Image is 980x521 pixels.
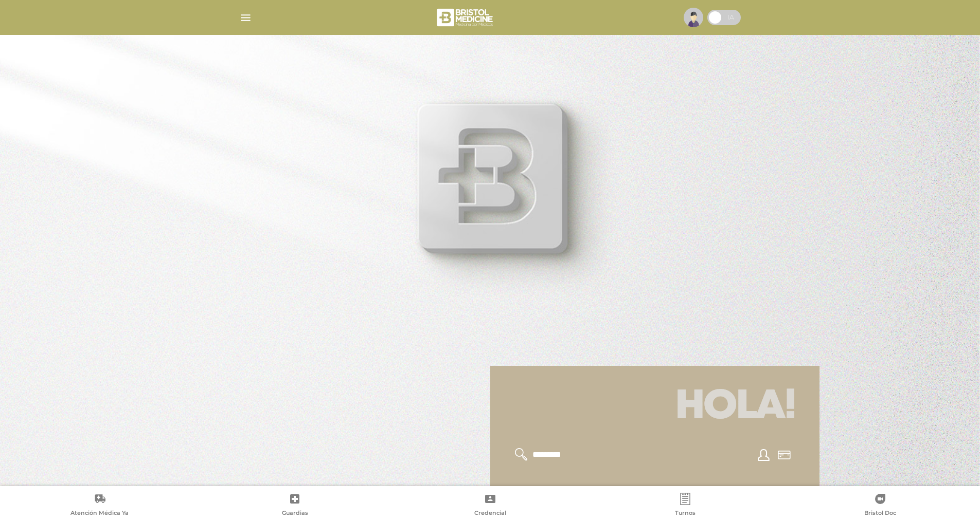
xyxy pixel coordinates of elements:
[282,509,308,518] span: Guardias
[864,509,896,518] span: Bristol Doc
[197,493,392,519] a: Guardias
[435,5,496,30] img: bristol-medicine-blanco.png
[675,509,696,518] span: Turnos
[239,11,252,24] img: Cober_menu-lines-white.svg
[2,493,197,519] a: Atención Médica Ya
[783,493,978,519] a: Bristol Doc
[474,509,506,518] span: Credencial
[393,493,587,519] a: Credencial
[587,493,782,519] a: Turnos
[70,509,129,518] span: Atención Médica Ya
[684,8,703,27] img: profile-placeholder.svg
[503,378,807,436] h1: Hola!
